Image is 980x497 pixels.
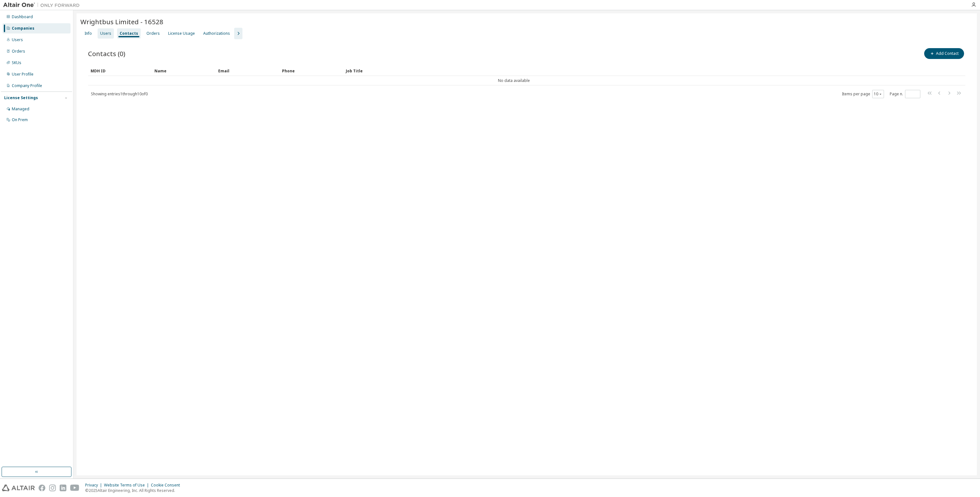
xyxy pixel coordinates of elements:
[282,66,341,76] div: Phone
[12,72,33,77] div: User Profile
[4,95,38,100] div: License Settings
[3,2,83,8] img: Altair One
[85,483,104,488] div: Privacy
[12,49,25,54] div: Orders
[91,66,149,76] div: MDH ID
[146,31,160,36] div: Orders
[151,483,184,488] div: Cookie Consent
[12,60,21,65] div: SKUs
[39,485,45,491] img: facebook.svg
[80,17,163,26] span: Wrightbus Limited - 16528
[60,485,66,491] img: linkedin.svg
[12,106,29,112] div: Managed
[49,485,56,491] img: instagram.svg
[12,83,42,88] div: Company Profile
[85,488,184,493] p: © 2025 Altair Engineering, Inc. All Rights Reserved.
[85,31,92,36] div: Info
[12,37,23,42] div: Users
[70,485,79,491] img: youtube.svg
[12,14,33,19] div: Dashboard
[346,66,937,76] div: Job Title
[218,66,277,76] div: Email
[203,31,230,36] div: Authorizations
[91,91,148,97] span: Showing entries 1 through 10 of 0
[154,66,213,76] div: Name
[12,26,34,31] div: Companies
[12,117,28,122] div: On Prem
[104,483,151,488] div: Website Terms of Use
[88,49,125,58] span: Contacts (0)
[100,31,111,36] div: Users
[2,485,35,491] img: altair_logo.svg
[924,48,964,59] button: Add Contact
[874,91,882,97] button: 10
[842,90,884,98] span: Items per page
[120,31,138,36] div: Contacts
[168,31,195,36] div: License Usage
[88,76,940,85] td: No data available
[890,90,920,98] span: Page n.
